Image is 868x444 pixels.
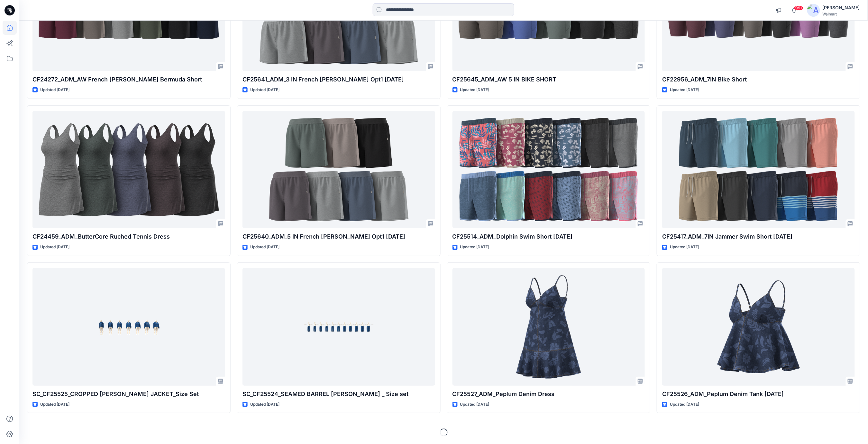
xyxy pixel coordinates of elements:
a: CF24459_ADM_ButterCore Ruched Tennis Dress [32,111,225,229]
p: CF25526_ADM_Peplum Denim Tank [DATE] [662,390,855,399]
p: Updated [DATE] [670,401,699,408]
span: 99+ [794,5,804,11]
p: SC_CF25525_CROPPED [PERSON_NAME] JACKET_Size Set [32,390,225,399]
p: CF25514_ADM_Dolphin Swim Short [DATE] [452,232,645,241]
p: Updated [DATE] [460,87,489,93]
p: Updated [DATE] [40,87,69,93]
p: CF25645_ADM_AW 5 IN BIKE SHORT [452,75,645,84]
a: CF25417_ADM_7IN Jammer Swim Short 08APR25 [662,111,855,229]
a: CF25526_ADM_Peplum Denim Tank 18APR25 [662,268,855,386]
a: SC_CF25524_SEAMED BARREL JEAN _ Size set [242,268,435,386]
p: CF25641_ADM_3 IN French [PERSON_NAME] Opt1 [DATE] [242,75,435,84]
p: CF25417_ADM_7IN Jammer Swim Short [DATE] [662,232,855,241]
img: avatar [807,4,820,17]
p: Updated [DATE] [40,401,69,408]
p: Updated [DATE] [460,401,489,408]
p: SC_CF25524_SEAMED BARREL [PERSON_NAME] _ Size set [242,390,435,399]
a: CF25514_ADM_Dolphin Swim Short 21MAY25 [452,111,645,229]
p: CF24272_ADM_AW French [PERSON_NAME] Bermuda Short [32,75,225,84]
p: Updated [DATE] [40,244,69,250]
p: Updated [DATE] [460,244,489,250]
div: [PERSON_NAME] [823,4,860,12]
p: Updated [DATE] [250,401,279,408]
p: Updated [DATE] [670,244,699,250]
a: SC_CF25525_CROPPED TUCKER JACKET_Size Set [32,268,225,386]
p: Updated [DATE] [250,244,279,250]
a: CF25640_ADM_5 IN French Terry Short Opt1 10May25 [242,111,435,229]
p: CF22956_ADM_7IN Bike Short [662,75,855,84]
p: CF25527_ADM_Peplum Denim Dress [452,390,645,399]
a: CF25527_ADM_Peplum Denim Dress [452,268,645,386]
div: Walmart [823,12,860,16]
p: CF24459_ADM_ButterCore Ruched Tennis Dress [32,232,225,241]
p: Updated [DATE] [250,87,279,93]
p: CF25640_ADM_5 IN French [PERSON_NAME] Opt1 [DATE] [242,232,435,241]
p: Updated [DATE] [670,87,699,93]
